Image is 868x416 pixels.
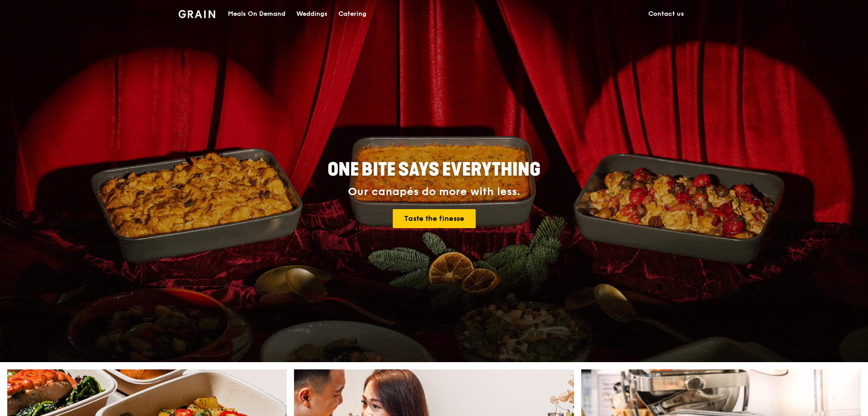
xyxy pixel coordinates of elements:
[393,209,476,228] a: Taste the finesse
[333,0,372,28] a: Catering
[228,0,285,28] div: Meals On Demand
[643,0,690,28] a: Contact us
[328,159,540,181] span: ONE BITE SAYS EVERYTHING
[178,10,215,18] img: Grain
[296,0,328,28] div: Weddings
[271,186,597,198] div: Our canapés do more with less.
[291,0,333,28] a: Weddings
[338,0,366,28] div: Catering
